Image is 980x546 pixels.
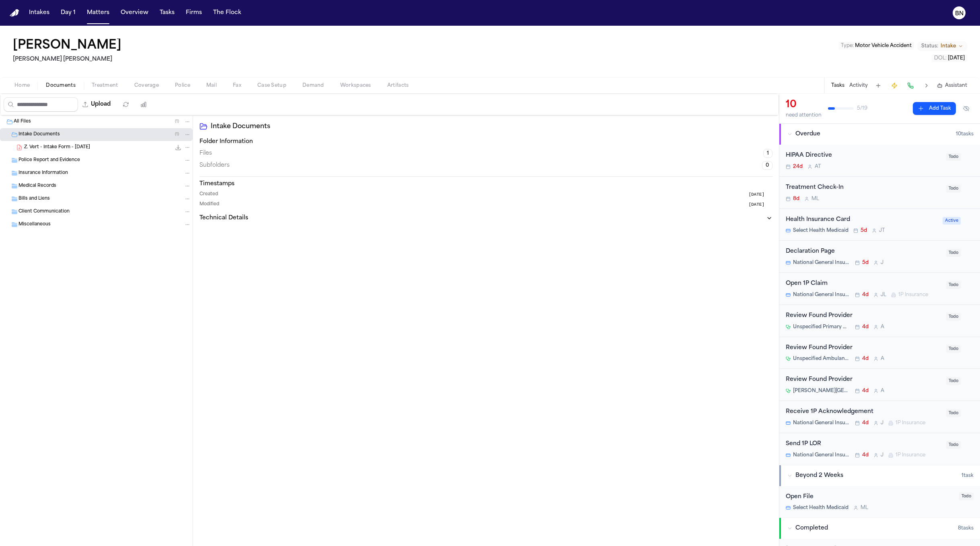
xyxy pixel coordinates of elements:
[959,493,974,500] span: Todo
[793,324,850,330] span: Unspecified Primary Care Provider in [GEOGRAPHIC_DATA]/[GEOGRAPHIC_DATA], [US_STATE] area
[795,130,820,138] span: Overdue
[795,524,828,532] span: Completed
[18,157,80,164] span: Police Report and Evidence
[962,472,974,479] span: 1 task
[199,138,772,146] h3: Folder Information
[779,241,980,273] div: Open task: Declaration Page
[855,43,912,48] span: Motor Vehicle Accident
[786,183,941,192] div: Treatment Check-In
[913,102,956,115] button: Add Task
[881,388,884,394] span: A
[13,39,121,53] h1: [PERSON_NAME]
[233,82,241,89] span: Fax
[134,82,159,89] span: Coverage
[748,201,772,208] button: [DATE]
[793,196,799,202] span: 8d
[779,273,980,305] div: Open task: Open 1P Claim
[946,281,961,289] span: Todo
[795,472,843,480] span: Beyond 2 Weeks
[14,119,31,125] span: All Files
[786,215,938,225] div: Health Insurance Card
[793,388,850,394] span: [PERSON_NAME][GEOGRAPHIC_DATA]
[838,42,914,50] button: Edit Type: Motor Vehicle Accident
[174,143,182,151] button: Download Z. Vert - Intake Form - 4.15.25
[18,221,51,228] span: Miscellaneous
[937,82,967,89] button: Assistant
[786,407,941,417] div: Receive 1P Acknowledgement
[14,82,30,89] span: Home
[24,144,90,151] span: Z. Vert - Intake Form - [DATE]
[786,151,941,160] div: HIPAA Directive
[873,80,884,91] button: Add Task
[862,420,869,426] span: 4d
[199,149,212,157] span: Files
[763,149,772,158] span: 1
[78,97,115,112] button: Upload
[815,164,821,170] span: A T
[779,337,980,369] div: Open task: Review Found Provider
[793,227,849,234] span: Select Health Medicaid
[183,6,205,20] button: Firms
[896,420,925,426] span: 1P Insurance
[793,164,803,170] span: 24d
[748,191,772,198] button: [DATE]
[862,388,869,394] span: 4d
[941,43,956,49] span: Intake
[862,452,869,458] span: 4d
[779,433,980,465] div: Open task: Send 1P LOR
[881,260,883,266] span: J
[946,313,961,321] span: Todo
[779,518,980,539] button: Completed8tasks
[881,292,886,298] span: J L
[779,369,980,401] div: Open task: Review Found Provider
[786,375,941,384] div: Review Found Provider
[917,41,967,51] button: Change status from Intake
[881,420,883,426] span: J
[18,209,70,215] span: Client Communication
[786,440,941,449] div: Send 1P LOR
[786,311,941,321] div: Review Found Provider
[199,201,219,208] span: Modified
[793,420,850,426] span: National General Insurance
[945,82,967,89] span: Assistant
[779,305,980,337] div: Open task: Review Found Provider
[84,6,113,20] a: Matters
[199,214,772,222] button: Technical Details
[946,409,961,417] span: Todo
[862,356,869,362] span: 4d
[175,82,190,89] span: Police
[92,82,118,89] span: Treatment
[58,6,79,20] button: Day 1
[946,185,961,192] span: Todo
[793,505,849,511] span: Select Health Medicaid
[10,9,19,17] img: Finch Logo
[793,452,850,458] span: National General Insurance
[889,80,900,91] button: Create Immediate Task
[786,98,822,111] div: 10
[117,6,152,20] button: Overview
[956,131,974,137] span: 10 task s
[943,217,961,225] span: Active
[849,82,868,89] button: Activity
[946,377,961,385] span: Todo
[841,43,854,48] span: Type :
[861,227,867,234] span: 5d
[340,82,371,89] span: Workspaces
[786,493,954,502] div: Open File
[18,131,60,138] span: Intake Documents
[881,324,884,330] span: A
[862,324,869,330] span: 4d
[793,292,850,298] span: National General Insurance
[210,6,244,20] button: The Flock
[779,209,980,241] div: Open task: Health Insurance Card
[18,196,50,202] span: Bills and Liens
[896,452,925,458] span: 1P Insurance
[946,441,961,449] span: Todo
[748,191,764,198] span: [DATE]
[206,82,217,89] span: Mail
[779,465,980,486] button: Beyond 2 Weeks1task
[786,112,822,119] div: need attention
[881,452,883,458] span: J
[862,292,869,298] span: 4d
